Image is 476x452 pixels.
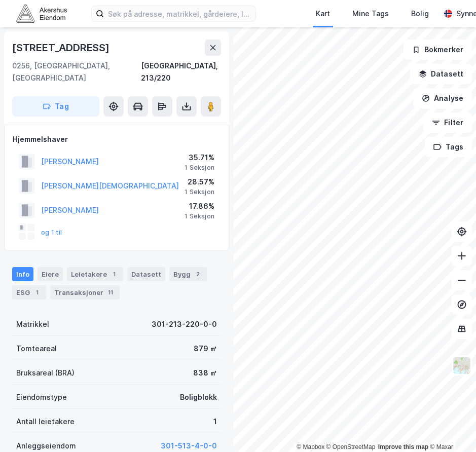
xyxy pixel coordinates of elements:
[185,212,214,220] div: 1 Seksjon
[185,164,214,172] div: 1 Seksjon
[16,318,49,330] div: Matrikkel
[12,60,141,84] div: 0256, [GEOGRAPHIC_DATA], [GEOGRAPHIC_DATA]
[104,6,255,21] input: Søk på adresse, matrikkel, gårdeiere, leietakere eller personer
[378,443,428,450] a: Improve this map
[185,152,214,164] div: 35.71%
[169,267,207,281] div: Bygg
[152,318,217,330] div: 301-213-220-0-0
[413,88,472,108] button: Analyse
[410,64,472,84] button: Datasett
[12,40,112,56] div: [STREET_ADDRESS]
[67,267,123,281] div: Leietakere
[38,267,63,281] div: Eiere
[12,96,99,117] button: Tag
[12,267,33,281] div: Info
[105,287,116,297] div: 11
[297,443,324,450] a: Mapbox
[425,137,472,157] button: Tags
[16,5,67,22] img: akershus-eiendom-logo.9091f326c980b4bce74ccdd9f866810c.svg
[185,176,214,188] div: 28.57%
[423,112,472,133] button: Filter
[16,440,76,452] div: Anleggseiendom
[109,269,119,279] div: 1
[425,403,476,452] div: Kontrollprogram for chat
[326,443,376,450] a: OpenStreetMap
[16,367,75,379] div: Bruksareal (BRA)
[352,8,389,20] div: Mine Tags
[411,8,429,20] div: Bolig
[194,343,217,355] div: 879 ㎡
[425,403,476,452] iframe: Chat Widget
[50,285,120,299] div: Transaksjoner
[16,391,67,403] div: Eiendomstype
[141,60,221,84] div: [GEOGRAPHIC_DATA], 213/220
[452,356,471,375] img: Z
[185,188,214,196] div: 1 Seksjon
[404,40,472,60] button: Bokmerker
[161,440,217,452] button: 301-513-4-0-0
[13,133,221,145] div: Hjemmelshaver
[32,287,42,297] div: 1
[193,367,217,379] div: 838 ㎡
[213,416,217,428] div: 1
[16,343,57,355] div: Tomteareal
[316,8,330,20] div: Kart
[16,416,75,428] div: Antall leietakere
[185,200,214,212] div: 17.86%
[12,285,46,299] div: ESG
[127,267,165,281] div: Datasett
[180,391,217,403] div: Boligblokk
[193,269,203,279] div: 2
